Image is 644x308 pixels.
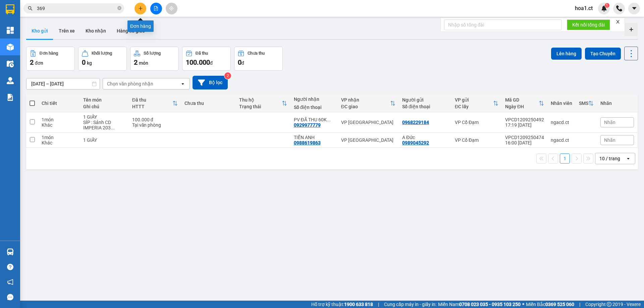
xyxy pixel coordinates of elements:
[132,122,178,128] div: Tại văn phòng
[166,3,177,14] button: aim
[169,6,174,11] span: aim
[26,23,53,39] button: Kho gửi
[53,23,80,39] button: Trên xe
[239,104,282,109] div: Trạng thái
[210,60,213,66] span: đ
[6,4,14,14] img: logo-vxr
[567,19,610,30] button: Kết nối tổng đài
[35,60,43,66] span: đơn
[551,101,572,106] div: Nhân viên
[604,137,615,143] span: Nhãn
[341,97,390,103] div: VP nhận
[294,105,334,110] div: Số điện thoại
[311,301,373,308] span: Hỗ trợ kỹ thuật:
[616,5,622,11] img: phone-icon
[402,140,429,145] div: 0989045292
[505,135,544,140] div: VPCD1209250474
[42,140,76,145] div: Khác
[341,104,390,109] div: ĐC giao
[341,120,395,125] div: VP [GEOGRAPHIC_DATA]
[193,76,228,89] button: Bộ lọc
[560,153,570,164] button: 1
[239,97,282,103] div: Thu hộ
[7,248,14,255] img: warehouse-icon
[111,23,150,39] button: Hàng đã giao
[459,302,521,307] strong: 0708 023 035 - 0935 103 250
[344,302,373,307] strong: 1900 633 818
[224,72,231,79] sup: 2
[551,120,572,125] div: ngacd.ct
[631,5,637,11] span: caret-down
[604,120,615,125] span: Nhãn
[134,58,138,66] span: 2
[438,301,521,308] span: Miền Nam
[378,301,379,308] span: |
[138,6,143,11] span: plus
[505,140,544,145] div: 16:00 [DATE]
[502,95,547,112] th: Toggle SortBy
[327,117,331,122] span: ...
[294,117,334,122] div: PV ĐÃ THU 60K PHÍ SÍP -
[236,95,290,112] th: Toggle SortBy
[80,23,111,39] button: Kho nhận
[92,51,112,56] div: Khối lượng
[248,51,265,56] div: Chưa thu
[139,60,148,66] span: món
[505,104,539,109] div: Ngày ĐH
[505,122,544,128] div: 17:19 [DATE]
[107,80,153,87] div: Chọn văn phòng nhận
[182,47,231,71] button: Đã thu100.000đ
[7,94,14,101] img: solution-icon
[154,6,158,11] span: file-add
[132,97,173,103] div: Đã thu
[78,47,127,71] button: Khối lượng0kg
[37,5,116,12] input: Tìm tên, số ĐT hoặc mã đơn
[455,137,498,143] div: VP Cổ Đạm
[234,47,283,71] button: Chưa thu0đ
[83,137,125,143] div: 1 GIẤY
[545,302,574,307] strong: 0369 525 060
[599,155,620,162] div: 10 / trang
[144,51,161,56] div: Số lượng
[26,47,75,71] button: Đơn hàng2đơn
[585,48,621,60] button: Tạo Chuyến
[606,3,608,8] span: 1
[455,104,493,109] div: ĐC lấy
[570,4,598,12] span: hoa1.ct
[42,101,76,106] div: Chi tiết
[117,5,121,12] span: close-circle
[180,81,185,86] svg: open
[455,97,493,103] div: VP gửi
[132,104,173,109] div: HTTT
[132,117,178,122] div: 100.000 đ
[338,95,399,112] th: Toggle SortBy
[7,44,14,51] img: warehouse-icon
[7,294,13,300] span: message
[294,122,321,128] div: 0929977779
[444,19,561,30] input: Nhập số tổng đài
[241,60,244,66] span: đ
[7,77,14,84] img: warehouse-icon
[451,95,502,112] th: Toggle SortBy
[341,137,395,143] div: VP [GEOGRAPHIC_DATA]
[87,60,92,66] span: kg
[7,27,14,34] img: dashboard-icon
[615,19,620,24] span: close
[402,135,448,140] div: A Đức
[402,120,429,125] div: 0968229184
[83,97,125,103] div: Tên món
[384,301,436,308] span: Cung cấp máy in - giấy in:
[42,135,76,140] div: 1 món
[625,23,638,36] div: Tạo kho hàng mới
[526,301,574,308] span: Miền Bắc
[117,6,121,10] span: close-circle
[402,97,448,103] div: Người gửi
[28,6,33,11] span: search
[294,140,321,145] div: 0988619863
[184,101,232,106] div: Chưa thu
[186,58,210,66] span: 100.000
[402,104,448,109] div: Số điện thoại
[83,114,125,120] div: 1 GIẤY
[26,78,100,89] input: Select a date range.
[127,20,154,32] div: Đơn hàng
